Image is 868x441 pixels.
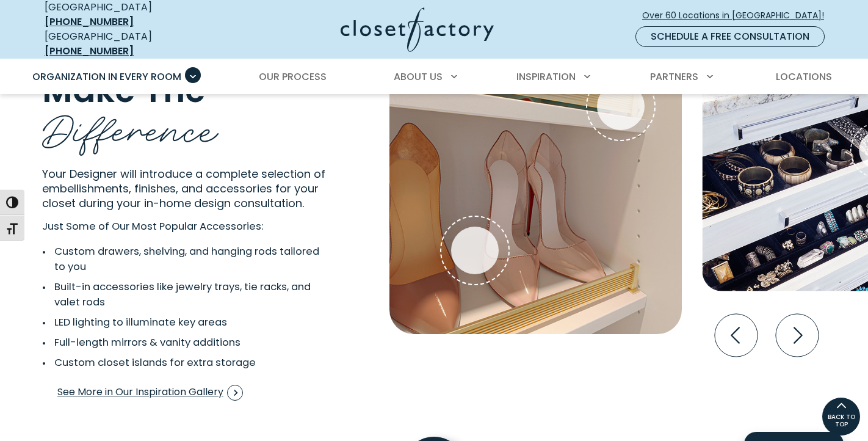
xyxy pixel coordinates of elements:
[822,397,861,436] a: BACK TO TOP
[394,70,443,84] span: About Us
[42,280,321,310] li: Built-in accessories like jewelry trays, tie racks, and valet rods
[341,7,494,52] img: Closet Factory Logo
[771,309,823,362] button: Next slide
[650,70,698,84] span: Partners
[45,29,222,59] div: [GEOGRAPHIC_DATA]
[822,414,860,428] span: BACK TO TOP
[42,95,219,157] span: Difference
[42,355,321,371] li: Custom closet islands for extra storage
[635,26,825,47] a: Schedule a Free Consultation
[45,15,134,29] a: [PHONE_NUMBER]
[259,70,327,84] span: Our Process
[57,385,243,401] span: See More in Our Inspiration Gallery
[642,5,834,26] a: Over 60 Locations in [GEOGRAPHIC_DATA]!
[776,70,832,84] span: Locations
[642,9,834,22] span: Over 60 Locations in [GEOGRAPHIC_DATA]!
[42,335,321,351] li: Full-length mirrors & vanity additions
[32,70,181,84] span: Organization in Every Room
[42,244,321,275] li: Custom drawers, shelving, and hanging rods tailored to you
[710,309,762,362] button: Previous slide
[57,381,244,405] a: See More in Our Inspiration Gallery
[42,219,360,235] p: Just Some of Our Most Popular Accessories:
[24,60,844,94] nav: Primary Menu
[42,166,325,211] span: Your Designer will introduce a complete selection of embellishments, finishes, and accessories fo...
[516,70,576,84] span: Inspiration
[389,27,682,334] img: Custom closet shoe shelves with gold-tone shoe fences neatly displaying designer heels.
[45,44,134,58] a: [PHONE_NUMBER]
[42,315,321,330] li: LED lighting to illuminate key areas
